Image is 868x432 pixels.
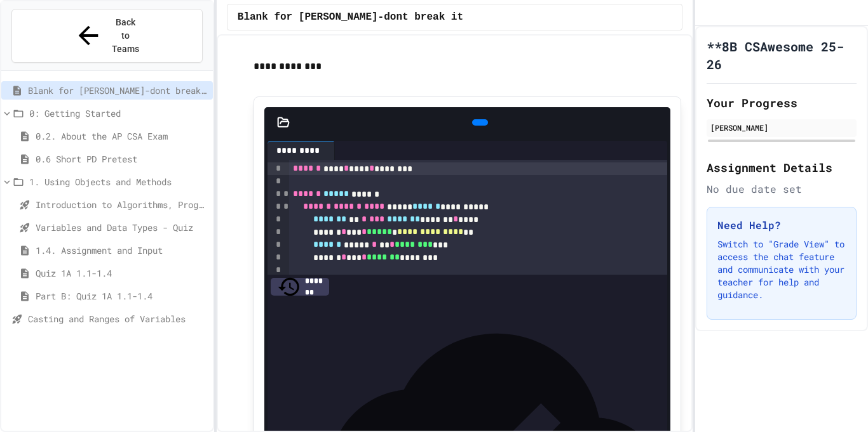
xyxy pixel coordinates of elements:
[28,84,208,97] span: Blank for [PERSON_NAME]-dont break it
[36,198,208,211] span: Introduction to Algorithms, Programming, and Compilers
[29,107,208,120] span: 0: Getting Started
[36,152,208,166] span: 0.6 Short PD Pretest
[707,159,857,176] h2: Assignment Details
[238,10,463,25] span: Blank for [PERSON_NAME]-dont break it
[717,218,846,233] h3: Need Help?
[36,289,208,303] span: Part B: Quiz 1A 1.1-1.4
[36,244,208,257] span: 1.4. Assignment and Input
[36,266,208,280] span: Quiz 1A 1.1-1.4
[717,238,846,301] p: Switch to "Grade View" to access the chat feature and communicate with your teacher for help and ...
[36,221,208,234] span: Variables and Data Types - Quiz
[28,312,208,325] span: Casting and Ranges of Variables
[707,181,857,197] div: No due date set
[11,9,203,63] button: Back to Teams
[707,37,857,73] h1: **8B CSAwesome 25-26
[29,175,208,188] span: 1. Using Objects and Methods
[36,129,208,143] span: 0.2. About the AP CSA Exam
[707,94,857,112] h2: Your Progress
[111,16,140,56] span: Back to Teams
[710,122,853,133] div: [PERSON_NAME]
